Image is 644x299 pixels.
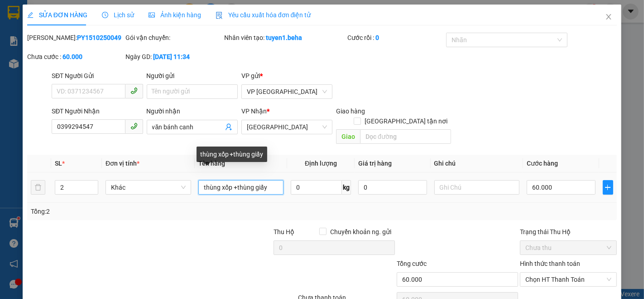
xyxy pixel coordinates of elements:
button: Close [596,5,621,30]
span: Khác [111,181,186,194]
span: ĐẮK LẮK [247,120,327,134]
div: VP gửi [241,71,332,81]
span: Lịch sử [102,11,134,19]
img: icon [216,12,223,19]
span: Đơn vị tính [106,160,139,167]
div: Gói vận chuyển: [126,33,223,43]
span: plus [603,184,613,191]
b: [DATE] 11:34 [154,53,190,60]
span: Ảnh kiện hàng [149,11,201,19]
div: Ngày GD: [126,52,223,62]
b: tuyen1.beha [266,34,302,41]
input: Ghi Chú [434,180,520,195]
button: delete [31,180,45,195]
span: edit [27,12,34,18]
div: thùng xốp +thùng giấy [197,147,267,162]
span: Thu Hộ [274,228,294,235]
span: clock-circle [102,12,108,18]
span: 11:10:34 [DATE] [56,15,120,25]
span: Định lượng [305,160,337,167]
span: Tổng cước [397,260,427,267]
label: Hình thức thanh toán [520,260,580,267]
div: Cước rồi : [347,33,444,43]
span: Giá trị hàng [358,160,392,167]
div: SĐT Người Nhận [52,106,143,116]
b: 60.000 [62,53,82,60]
div: Người gửi [147,71,238,81]
span: Võ Thị Bích Tuyền [125,15,263,34]
span: VP Nhận [241,108,267,115]
span: VP PHÚ YÊN [247,85,327,98]
span: SỬA ĐƠN HÀNG [27,11,87,19]
th: Ghi chú [431,155,524,172]
span: user-add [225,123,232,131]
span: Thời gian : - Nhân viên nhận hàng : [11,15,263,34]
span: phone [130,123,138,130]
span: [GEOGRAPHIC_DATA] tận nơi [361,116,451,126]
span: close [605,13,612,20]
span: Yêu cầu xuất hóa đơn điện tử [216,11,311,19]
span: Chưa thu [525,241,611,255]
span: Giao hàng [336,108,365,115]
input: VD: Bàn, Ghế [198,180,284,195]
button: plus [603,180,614,195]
span: SL [55,160,62,167]
div: Người nhận [147,106,238,116]
div: Trạng thái Thu Hộ [520,227,617,237]
span: Chọn HT Thanh Toán [525,273,611,286]
span: kg [342,180,351,195]
span: phone [130,87,138,94]
span: Cước hàng [527,160,558,167]
b: 0 [375,34,379,41]
div: Nhân viên tạo: [224,33,346,43]
div: [PERSON_NAME]: [27,33,124,43]
input: Dọc đường [360,129,451,144]
span: Giao [336,129,360,144]
span: picture [149,12,155,18]
b: PY1510250049 [77,34,121,41]
span: Chuyển khoản ng. gửi [327,227,395,237]
div: SĐT Người Gửi [52,71,143,81]
div: Chưa cước : [27,52,124,62]
div: Tổng: 2 [31,206,249,216]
